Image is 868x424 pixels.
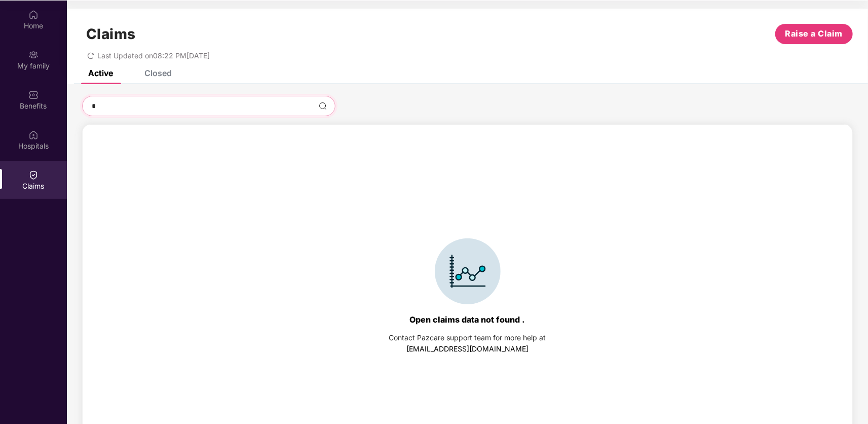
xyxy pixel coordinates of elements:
[28,170,39,180] img: svg+xml;base64,PHN2ZyBpZD0iQ2xhaW0iIHhtbG5zPSJodHRwOi8vd3d3LnczLm9yZy8yMDAwL3N2ZyIgd2lkdGg9IjIwIi...
[28,130,39,140] img: svg+xml;base64,PHN2ZyBpZD0iSG9zcGl0YWxzIiB4bWxucz0iaHR0cDovL3d3dy53My5vcmcvMjAwMC9zdmciIHdpZHRoPS...
[319,102,327,110] img: svg+xml;base64,PHN2ZyBpZD0iU2VhcmNoLTMyeDMyIiB4bWxucz0iaHR0cDovL3d3dy53My5vcmcvMjAwMC9zdmciIHdpZH...
[28,10,39,20] img: svg+xml;base64,PHN2ZyBpZD0iSG9tZSIgeG1sbnM9Imh0dHA6Ly93d3cudzMub3JnLzIwMDAvc3ZnIiB3aWR0aD0iMjAiIG...
[144,68,172,78] div: Closed
[28,50,39,60] img: svg+xml;base64,PHN2ZyB3aWR0aD0iMjAiIGhlaWdodD0iMjAiIHZpZXdCb3g9IjAgMCAyMCAyMCIgZmlsbD0ibm9uZSIgeG...
[410,314,525,325] div: Open claims data not found .
[435,238,501,304] img: svg+xml;base64,PHN2ZyBpZD0iSWNvbl9DbGFpbSIgZGF0YS1uYW1lPSJJY29uIENsYWltIiB4bWxucz0iaHR0cDovL3d3dy...
[86,25,136,43] h1: Claims
[785,27,843,40] span: Raise a Claim
[389,332,546,343] div: Contact Pazcare support team for more help at
[406,344,529,353] a: [EMAIL_ADDRESS][DOMAIN_NAME]
[28,90,39,100] img: svg+xml;base64,PHN2ZyBpZD0iQmVuZWZpdHMiIHhtbG5zPSJodHRwOi8vd3d3LnczLm9yZy8yMDAwL3N2ZyIgd2lkdGg9Ij...
[775,24,853,44] button: Raise a Claim
[88,68,113,78] div: Active
[87,51,94,60] span: redo
[97,51,210,60] span: Last Updated on 08:22 PM[DATE]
